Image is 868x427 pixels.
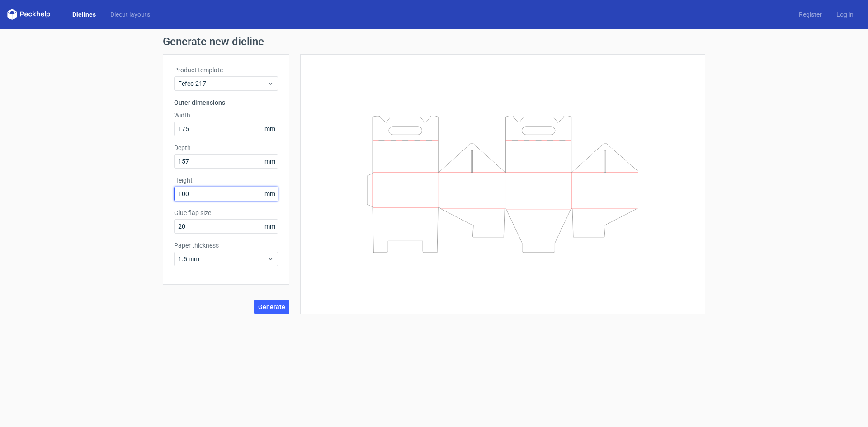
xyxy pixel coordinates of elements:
button: Generate [254,300,289,314]
label: Product template [174,66,278,75]
span: mm [262,155,278,168]
span: 1.5 mm [178,254,267,263]
a: Diecut layouts [103,10,157,19]
h3: Outer dimensions [174,98,278,107]
a: Dielines [65,10,103,19]
h1: Generate new dieline [163,36,705,47]
span: mm [262,220,278,233]
label: Height [174,176,278,185]
span: mm [262,122,278,136]
label: Paper thickness [174,241,278,250]
label: Depth [174,143,278,152]
a: Register [792,10,829,19]
span: Generate [258,304,285,310]
label: Width [174,111,278,120]
label: Glue flap size [174,208,278,217]
span: Fefco 217 [178,79,267,88]
a: Log in [829,10,861,19]
span: mm [262,187,278,201]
